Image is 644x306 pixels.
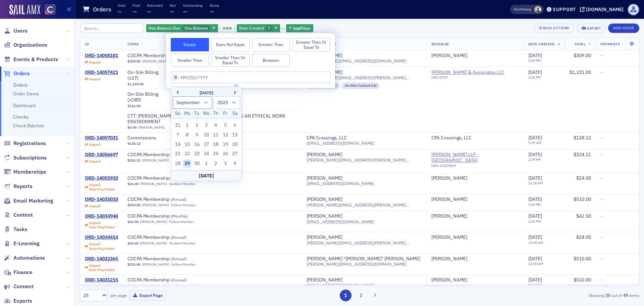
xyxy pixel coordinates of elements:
[127,113,297,125] span: CTT: McMahan and Associates, LLC - CREATING AN ETHICAL WORK ENVIRONMENT
[193,150,201,158] div: Choose Tuesday, September 23rd, 2025
[576,175,591,181] span: $24.00
[127,213,212,219] a: COCPA Membership (Monthly)
[234,90,238,94] button: Next Month
[85,277,118,283] div: ORD-14031215
[13,27,28,35] span: Users
[202,110,210,118] div: We
[431,277,467,283] a: [PERSON_NAME]
[138,125,165,130] a: [PERSON_NAME]
[140,182,167,186] a: [PERSON_NAME]
[580,7,626,12] button: [DOMAIN_NAME]
[147,8,152,15] span: —
[355,290,367,301] button: 2
[117,3,125,8] p: Total
[342,82,380,89] div: On-Site Contact List
[13,123,44,129] a: Check Batches
[127,213,212,219] span: COCPA Membership
[307,58,407,63] span: [PERSON_NAME][EMAIL_ADDRESS][DOMAIN_NAME]
[600,151,604,158] span: —
[307,175,342,181] div: [PERSON_NAME]
[528,157,541,162] time: 2:29 PM
[9,5,40,15] img: SailAMX
[127,70,212,81] a: On-Site Billing (x17)
[307,234,342,241] div: [PERSON_NAME]
[13,297,32,305] span: Exports
[4,269,33,276] a: Finance
[174,140,182,148] div: Choose Sunday, September 14th, 2025
[431,70,504,76] a: [PERSON_NAME] & Associates LLC
[13,154,47,162] span: Subscriptions
[127,135,212,141] span: Commissions
[528,75,541,80] time: 2:22 PM
[4,254,45,262] a: Automations
[307,141,374,146] span: [EMAIL_ADDRESS][DOMAIN_NAME]
[193,160,201,168] div: Choose Tuesday, September 30th, 2025
[127,234,212,241] a: COCPA Membership (Annual)
[600,52,604,58] span: —
[431,196,467,203] a: [PERSON_NAME]
[600,213,604,219] span: —
[431,135,519,141] span: CPA Crossings, LLC
[4,240,40,247] a: E-Learning
[127,175,212,181] a: COCPA Membership (Annual)
[127,256,212,262] span: COCPA Membership
[127,277,212,283] a: COCPA Membership (Annual)
[608,24,639,33] button: New Order
[600,42,620,46] span: Payments
[127,141,141,146] span: $128.12
[184,25,208,31] span: Has Balance
[431,42,449,46] span: Invoicee
[574,52,591,58] span: $309.00
[13,70,30,77] span: Orders
[307,75,422,80] span: [PERSON_NAME][EMAIL_ADDRESS][PERSON_NAME][DOMAIN_NAME]
[13,240,40,247] span: E-Learning
[586,6,624,12] div: [DOMAIN_NAME]
[171,234,186,240] span: ( Annual )
[202,121,210,129] div: Choose Wednesday, September 3rd, 2025
[142,158,169,163] a: [PERSON_NAME]
[127,182,139,186] span: $24.00
[127,125,137,130] span: $0.00
[173,121,240,168] div: month 2025-09
[13,91,39,97] a: Order Items
[431,152,519,164] span: Grant Thornton LLP - Denver
[85,135,118,141] a: ORD-14057031
[4,41,47,49] a: Organizations
[40,4,55,16] a: View Homepage
[174,150,182,158] div: Choose Sunday, September 21st, 2025
[307,256,420,262] a: [PERSON_NAME] "[PERSON_NAME]" [PERSON_NAME]
[431,152,519,170] span: Grant Thornton LLP - Denver
[577,24,606,33] button: Export
[431,213,467,219] a: [PERSON_NAME]
[553,6,576,12] div: Support
[127,59,141,63] span: $309.00
[89,159,100,164] div: Unpaid
[570,69,591,75] span: $1,231.00
[127,104,141,108] span: $126.00
[575,42,586,46] span: Total
[307,213,342,219] a: [PERSON_NAME]
[431,75,504,82] div: ORG-2737
[13,140,46,147] span: Registrations
[13,254,45,262] span: Automations
[528,52,542,58] span: [DATE]
[231,140,239,148] div: Choose Saturday, September 20th, 2025
[80,24,144,33] input: Search…
[183,131,191,139] div: Choose Monday, September 8th, 2025
[171,90,241,96] div: [DATE]
[147,3,163,8] p: Refunded
[127,220,139,224] span: $42.50
[221,121,229,129] div: Choose Friday, September 5th, 2025
[340,290,352,301] button: 1
[127,42,139,46] span: Items
[587,27,601,30] div: Export
[431,53,467,59] a: [PERSON_NAME]
[514,7,531,12] span: Viewing
[85,196,118,203] a: ORD-14035010
[576,213,591,219] span: $42.50
[13,102,36,108] a: Dashboard
[13,168,46,176] span: Memberships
